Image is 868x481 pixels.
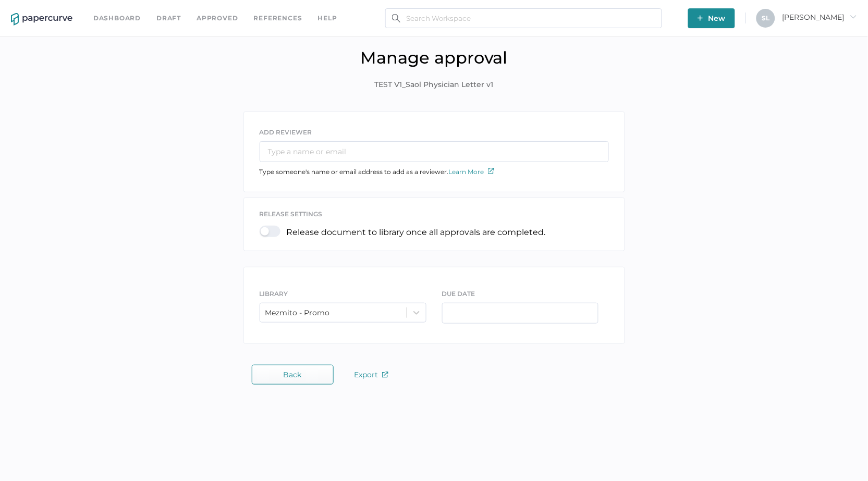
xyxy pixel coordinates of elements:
[488,168,494,174] img: external-link-icon.7ec190a1.svg
[156,13,181,24] a: Draft
[354,370,388,379] span: Export
[385,8,662,28] input: Search Workspace
[93,13,141,24] a: Dashboard
[260,141,609,162] input: Type a name or email
[382,372,388,378] img: external-link-icon.7ec190a1.svg
[688,8,735,28] button: New
[850,13,857,20] i: arrow_right
[284,371,302,379] span: Back
[449,168,494,176] a: Learn More
[698,15,703,21] img: plus-white.e19ec114.svg
[344,365,399,385] button: Export
[375,79,494,91] span: TEST V1_Saol Physician Letter v1
[8,47,860,68] h1: Manage approval
[442,290,475,298] span: DUE DATE
[783,13,857,22] span: [PERSON_NAME]
[254,13,302,24] a: References
[260,168,494,176] span: Type someone's name or email address to add as a reviewer.
[318,13,337,24] div: help
[698,8,726,28] span: New
[260,210,323,218] span: release settings
[197,13,238,24] a: Approved
[11,13,72,26] img: papercurve-logo-colour.7244d18c.svg
[252,365,334,385] button: Back
[392,14,400,22] img: search.bf03fe8b.svg
[265,308,330,317] div: Mezmito - Promo
[287,227,546,237] p: Release document to library once all approvals are completed.
[260,128,312,136] span: ADD REVIEWER
[762,14,770,22] span: S L
[260,290,288,298] span: LIBRARY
